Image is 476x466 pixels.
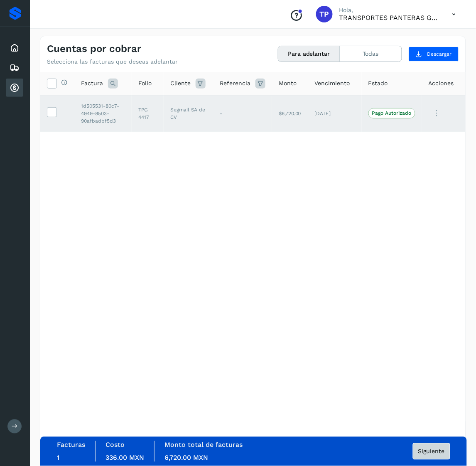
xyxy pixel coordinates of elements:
span: Cliente [170,79,191,88]
p: Hola, [339,7,439,14]
span: 1 [57,454,59,462]
button: Todas [340,46,402,62]
button: Para adelantar [278,46,340,62]
td: Segmail SA de CV [164,95,213,131]
span: Referencia [220,79,250,88]
div: Inicio [6,39,23,57]
div: Cuentas por cobrar [6,79,23,97]
span: Factura [81,79,103,88]
td: $6,720.00 [272,95,308,131]
h4: Cuentas por cobrar [47,43,141,55]
span: Acciones [429,79,454,88]
span: Descargar [427,50,452,58]
span: 6,720.00 MXN [164,454,208,462]
span: Monto [279,79,297,88]
span: Siguiente [418,449,445,454]
span: Estado [368,79,388,88]
span: Vencimiento [315,79,350,88]
td: TPG 4417 [132,95,164,131]
p: TRANSPORTES PANTERAS GAPO S.A. DE C.V. [339,14,439,22]
td: 1d505531-80c7-4949-8503-90afbadbf5d3 [74,95,132,131]
p: Selecciona las facturas que deseas adelantar [47,58,178,65]
button: Descargar [409,47,459,62]
span: Folio [138,79,152,88]
label: Facturas [57,441,85,449]
label: Monto total de facturas [164,441,243,449]
span: 336.00 MXN [106,454,144,462]
button: Siguiente [413,443,450,460]
p: Pago Autorizado [372,110,412,116]
div: Embarques [6,59,23,77]
td: [DATE] [308,95,362,131]
td: - [213,95,272,131]
label: Costo [106,441,125,449]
